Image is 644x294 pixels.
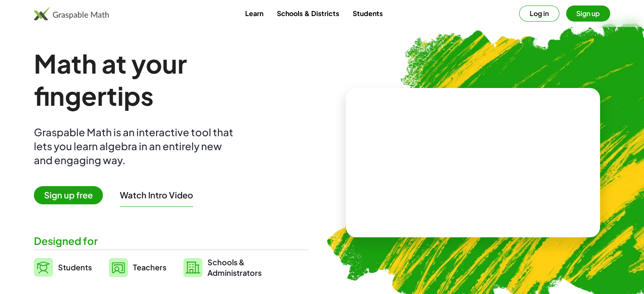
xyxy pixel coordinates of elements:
img: svg%3e [109,258,128,277]
video: What is this? This is dynamic math notation. Dynamic math notation plays a central role in how Gr... [409,131,536,195]
span: Teachers [133,262,166,272]
span: Schools & Administrators [207,257,262,278]
a: Schools &Administrators [183,257,262,278]
button: Log in [519,5,559,22]
button: Sign up [566,5,610,22]
h1: Math at your fingertips [34,47,303,112]
div: Graspable Math is an interactive tool that lets you learn algebra in an entirely new and engaging... [34,125,237,167]
a: Students [345,5,389,21]
span: Students [58,262,92,272]
button: Watch Intro Video [120,190,193,201]
a: Teachers [109,257,166,278]
a: Students [34,257,92,278]
img: svg%3e [183,258,202,277]
span: Sign up free [34,186,103,204]
a: Learn [238,5,270,21]
img: svg%3e [34,258,53,277]
div: Designed for [34,234,309,248]
a: Schools & Districts [270,5,345,21]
